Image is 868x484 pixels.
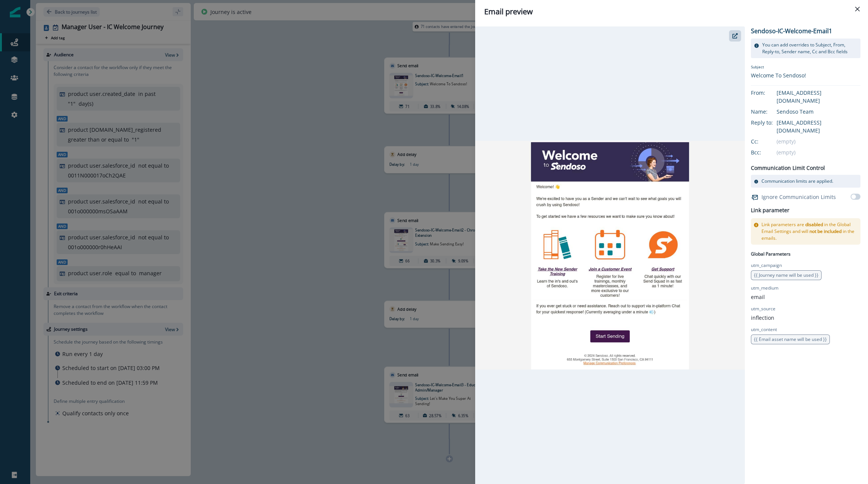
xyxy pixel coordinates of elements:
p: utm_campaign [751,262,782,269]
button: Close [851,3,863,15]
div: Reply to: [751,119,789,126]
span: not be included [809,228,842,234]
span: disabled [805,221,823,228]
div: Welcome To Sendoso! [751,71,806,79]
div: [EMAIL_ADDRESS][DOMAIN_NAME] [777,89,860,105]
div: [EMAIL_ADDRESS][DOMAIN_NAME] [777,119,860,134]
div: (empty) [777,148,860,156]
h2: Link parameter [751,206,789,215]
p: Link parameters are in the Global Email Settings and will in the emails. [761,221,857,242]
div: From: [751,89,789,97]
p: Sendoso-IC-Welcome-Email1 [751,26,832,35]
span: {{ Email asset name will be used }} [754,336,827,342]
div: Email preview [484,6,859,17]
p: utm_content [751,326,777,333]
div: (empty) [777,137,860,145]
p: utm_medium [751,285,778,291]
p: utm_source [751,305,775,312]
div: Sendoso Team [777,108,860,116]
div: Cc: [751,137,789,145]
img: email asset unavailable [475,141,745,370]
p: email [751,293,765,301]
p: Subject [751,64,806,71]
div: Bcc: [751,148,789,156]
span: {{ Journey name will be used }} [754,272,819,278]
p: inflection [751,314,774,322]
p: You can add overrides to Subject, From, Reply-to, Sender name, Cc and Bcc fields [762,42,857,55]
div: Name: [751,108,789,116]
p: Global Parameters [751,249,791,257]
